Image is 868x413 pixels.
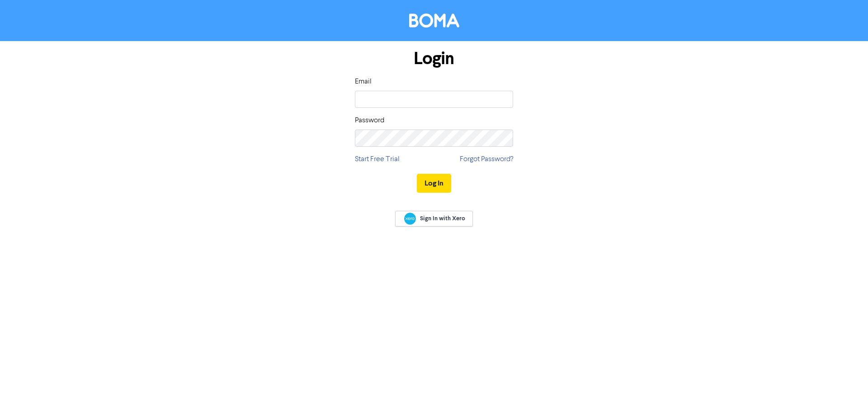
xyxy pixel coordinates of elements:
[355,76,372,87] label: Email
[355,154,400,165] a: Start Free Trial
[417,174,451,193] button: Log In
[395,211,473,227] a: Sign In with Xero
[409,14,459,28] img: BOMA Logo
[404,213,416,225] img: Xero logo
[355,115,384,126] label: Password
[420,214,465,223] span: Sign In with Xero
[460,154,513,165] a: Forgot Password?
[355,48,513,69] h1: Login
